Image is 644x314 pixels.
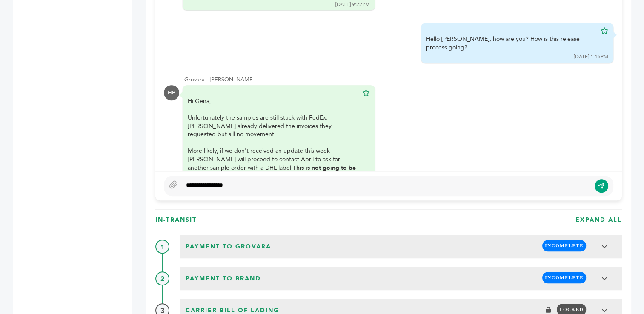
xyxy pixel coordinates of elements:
[575,216,622,224] h3: EXPAND ALL
[426,35,596,51] div: Hello [PERSON_NAME], how are you? How is this release process going?
[183,272,263,285] span: Payment to brand
[183,240,274,254] span: Payment to Grovara
[155,216,197,224] h3: In-Transit
[184,76,613,83] div: Grovara - [PERSON_NAME]
[188,97,358,180] div: Hi Gena,
[188,114,358,139] div: Unfortunately the samples are still stuck with FedEx. [PERSON_NAME] already delivered the invoice...
[164,85,179,100] div: HB
[188,147,358,180] div: More likely, if we don't received an update this week [PERSON_NAME] will proceed to contact April...
[335,1,370,8] div: [DATE] 9:22PM
[574,53,608,60] div: [DATE] 1:15PM
[542,240,586,251] span: INCOMPLETE
[542,272,586,283] span: INCOMPLETE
